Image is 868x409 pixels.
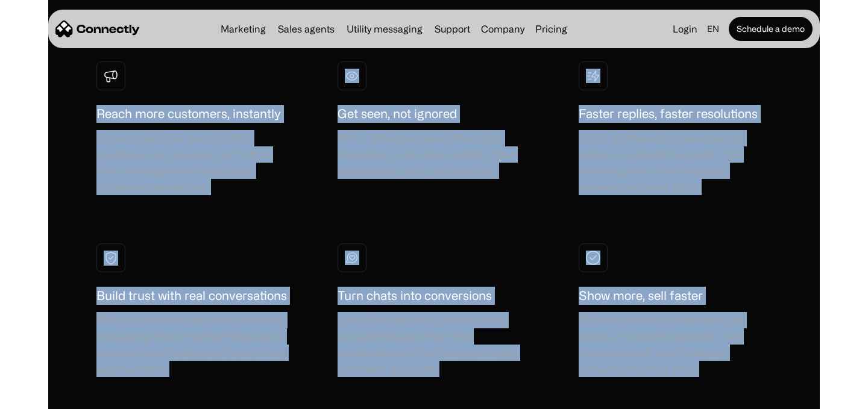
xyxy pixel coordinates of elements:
aside: Language selected: English [12,387,72,405]
div: Up to 28% lead-to-customer rates using WhatsApp. Real-time conversations drive more purchases and... [338,312,530,377]
a: Pricing [530,24,572,34]
a: Marketing [216,24,271,34]
a: Sales agents [273,24,339,34]
h1: Show more, sell faster [579,287,703,305]
div: Connect with 2B+ users in 180+ countries—no new apps, no friction. Your messages land where your ... [96,130,289,195]
a: Schedule a demo [729,17,813,41]
div: en [702,20,726,37]
div: 57.8% of WhatsApp messages get replies in under 60 seconds. That means quicker confirmations, ans... [579,130,772,195]
h1: Get seen, not ignored [338,105,457,123]
h1: Build trust with real conversations [96,287,287,305]
h1: Reach more customers, instantly [96,105,281,123]
div: With ~98% open rates, WhatsApp messages crush email visibility. Your updates get read—and acted on. [338,130,530,179]
div: 65% of customers feel more confident messaging than emailing. WhatsApp’s personal tone makes your... [96,312,289,377]
ul: Language list [24,388,72,405]
a: Login [668,20,702,37]
div: en [707,20,719,37]
div: 57.8% of WhatsApp messages get replies in under 60 seconds. That means quicker confirmations, ans... [579,312,772,377]
div: Company [477,20,528,37]
a: Support [430,24,475,34]
a: Utility messaging [342,24,427,34]
a: home [55,20,140,38]
h1: Faster replies, faster resolutions [579,105,758,123]
h1: Turn chats into conversions [338,287,492,305]
div: Company [481,20,524,37]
